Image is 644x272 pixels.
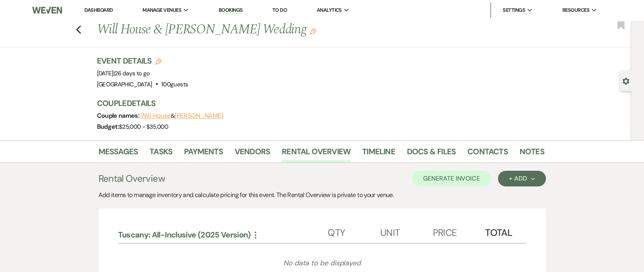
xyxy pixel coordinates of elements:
[380,219,433,243] div: Unit
[97,20,449,39] h1: Will House & [PERSON_NAME] Wedding
[119,123,168,131] span: $25,000 - $35,000
[97,55,188,66] h3: Event Details
[97,98,536,109] h3: Couple Details
[118,230,328,240] div: Tuscany: All-Inclusive (2025 Version)
[150,145,172,162] a: Tasks
[520,145,544,162] a: Notes
[317,6,342,14] span: Analytics
[362,145,395,162] a: Timeline
[509,175,535,182] div: + Add
[282,145,350,162] a: Rental Overview
[141,112,224,120] span: &
[97,122,119,131] span: Budget:
[97,69,150,77] span: [DATE]
[84,7,113,13] a: Dashboard
[99,190,546,200] div: Add items to manage inventory and calculate pricing for this event. The Rental Overview is privat...
[141,113,171,119] button: Will House
[310,27,316,35] button: Edit
[142,6,181,14] span: Manage Venues
[97,80,152,88] span: [GEOGRAPHIC_DATA]
[622,77,629,84] button: Open lead details
[99,145,138,162] a: Messages
[113,69,150,77] span: |
[97,111,141,120] span: Couple names:
[467,145,508,162] a: Contacts
[503,6,525,14] span: Settings
[562,6,589,14] span: Resources
[99,172,165,186] h3: Rental Overview
[115,69,150,77] span: 26 days to go
[433,219,485,243] div: Price
[328,219,380,243] div: Qty
[407,145,456,162] a: Docs & Files
[272,7,287,13] a: To Do
[219,7,243,14] a: Bookings
[485,219,516,243] div: Total
[412,171,491,186] button: Generate Invoice
[32,2,62,18] img: Weven Logo
[184,145,223,162] a: Payments
[175,113,223,119] button: [PERSON_NAME]
[161,80,188,88] span: 100 guests
[498,171,545,186] button: + Add
[235,145,270,162] a: Vendors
